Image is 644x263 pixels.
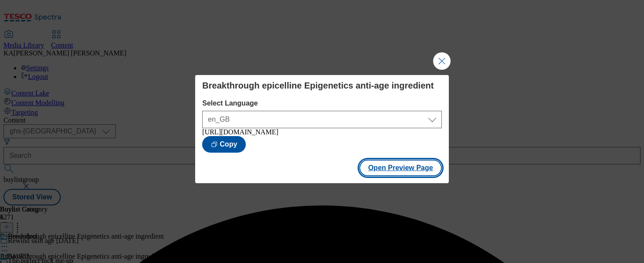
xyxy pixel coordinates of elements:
div: Modal [195,75,448,183]
button: Close Modal [433,52,451,70]
h4: Breakthrough epicelline Epigenetics anti-age ingredient [202,80,441,91]
label: Select Language [202,99,441,107]
div: [URL][DOMAIN_NAME] [202,128,441,136]
button: Copy [202,136,246,153]
button: Open Preview Page [359,160,442,176]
